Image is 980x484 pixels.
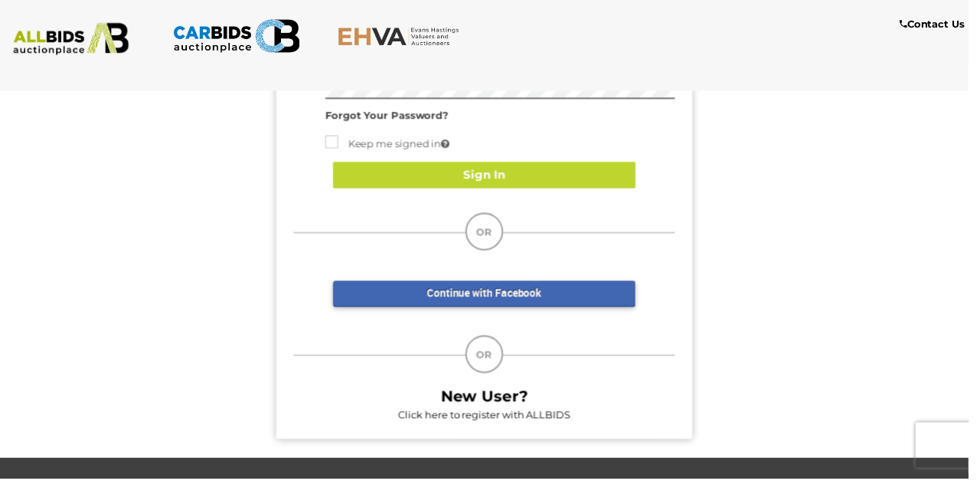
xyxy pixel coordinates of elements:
[471,215,509,253] div: OR
[446,392,534,410] b: New User?
[471,339,509,378] div: OR
[337,284,643,311] a: Continue with Facebook
[7,23,136,56] img: ALLBIDS.com.au
[329,137,455,155] label: Keep me signed in
[403,414,577,426] a: Click here to register with ALLBIDS
[910,15,980,33] a: Contact Us
[175,15,304,57] img: CARBIDS.com.au
[337,164,643,191] button: Sign In
[910,18,976,30] b: Contact Us
[329,110,454,123] a: Forgot Your Password?
[341,27,471,47] img: EHVA.com.au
